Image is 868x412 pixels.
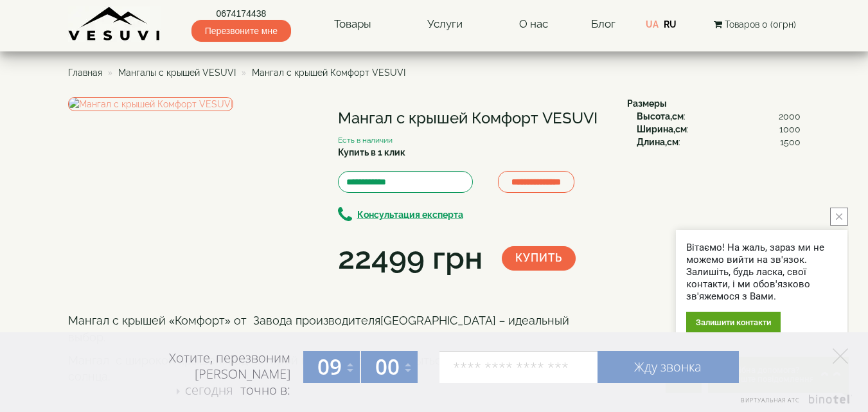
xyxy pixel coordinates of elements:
div: 22499 грн [338,237,483,280]
span: Виртуальная АТС [741,396,800,404]
a: Жду звонка [598,351,739,383]
img: Завод VESUVI [68,6,161,42]
a: Услуги [414,10,475,39]
span: 00 [375,352,400,381]
div: : [637,123,801,136]
label: Купить в 1 клик [338,146,405,159]
div: Хотите, перезвоним [PERSON_NAME] точно в: [120,350,290,400]
b: Длина,см [637,137,678,147]
span: 1500 [780,136,801,148]
a: Товары [321,10,384,39]
a: 0674174438 [191,7,291,20]
a: Мангалы с крышей VESUVI [118,67,236,78]
span: 09 [317,352,342,381]
span: 2000 [779,110,801,123]
button: close button [830,208,848,226]
a: О нас [506,10,561,39]
a: Блог [591,17,616,30]
img: Мангал с крышей Комфорт VESUVI [68,97,233,111]
span: Мангал с крышей Комфорт VESUVI [252,67,405,78]
span: Товаров 0 (0грн) [725,19,796,30]
button: Товаров 0 (0грн) [710,17,800,31]
div: Залишити контакти [686,312,781,333]
div: : [637,110,801,123]
span: Перезвоните мне [191,20,291,42]
div: : [637,136,801,148]
b: Высота,см [637,111,684,121]
a: UA [646,19,659,30]
a: Виртуальная АТС [733,395,852,412]
div: Вітаємо! На жаль, зараз ми не можемо вийти на зв'язок. Залишіть, будь ласка, свої контакти, і ми ... [686,242,837,303]
span: 1000 [779,123,801,136]
h1: Мангал с крышей Комфорт VESUVI [338,110,608,127]
span: сегодня [185,381,233,399]
a: Главная [68,67,102,78]
small: Есть в наличии [338,136,393,145]
b: Ширина,см [637,124,687,134]
span: [GEOGRAPHIC_DATA] [380,314,496,327]
b: Консультация експерта [357,210,463,220]
span: Мангал с крышей «Комфорт» от Завода производителя [68,314,380,327]
a: RU [664,19,677,30]
button: Купить [502,246,576,271]
b: Размеры [627,98,667,109]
